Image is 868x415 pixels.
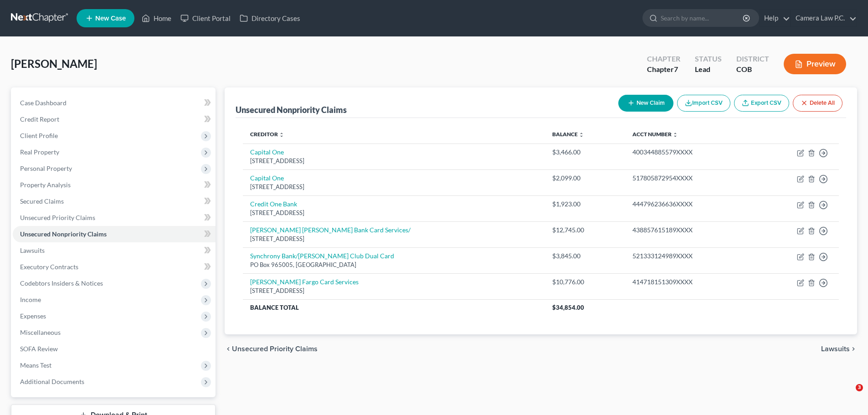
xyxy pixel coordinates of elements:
div: $1,923.00 [552,200,618,209]
div: 414718151309XXXX [632,277,747,287]
span: Additional Documents [20,378,84,385]
div: $3,845.00 [552,251,618,261]
a: Export CSV [734,95,789,112]
i: unfold_more [673,132,678,138]
div: Chapter [647,54,680,64]
a: Executory Contracts [13,259,216,275]
span: 7 [674,65,678,73]
span: Codebtors Insiders & Notices [20,279,103,287]
div: [STREET_ADDRESS] [250,183,538,191]
span: Credit Report [20,115,59,123]
a: Client Portal [176,10,235,26]
span: Case Dashboard [20,99,67,107]
button: Delete All [793,95,842,112]
a: Home [137,10,176,26]
span: Unsecured Priority Claims [20,214,95,221]
span: Secured Claims [20,197,64,205]
a: Unsecured Priority Claims [13,210,216,226]
div: Lead [695,64,722,75]
span: Means Test [20,361,51,369]
span: Property Analysis [20,181,71,189]
a: Credit Report [13,111,216,128]
div: [STREET_ADDRESS] [250,157,538,165]
span: Executory Contracts [20,263,78,271]
span: [PERSON_NAME] [11,57,97,70]
span: 3 [856,384,863,391]
a: Acct Number unfold_more [632,131,678,138]
button: Lawsuits chevron_right [821,345,857,353]
a: [PERSON_NAME] Fargo Card Services [250,278,359,286]
a: Property Analysis [13,177,216,193]
span: New Case [95,15,126,22]
a: Case Dashboard [13,95,216,111]
a: Capital One [250,148,284,156]
div: 517805872954XXXX [632,174,747,183]
th: Balance Total [243,299,545,316]
button: New Claim [618,95,673,112]
div: PO Box 965005, [GEOGRAPHIC_DATA] [250,261,538,269]
a: Balance unfold_more [552,131,584,138]
div: [STREET_ADDRESS] [250,287,538,295]
a: [PERSON_NAME] [PERSON_NAME] Bank Card Services/ [250,226,411,234]
div: 521333124989XXXX [632,251,747,261]
a: Unsecured Nonpriority Claims [13,226,216,242]
span: Unsecured Priority Claims [232,345,318,353]
span: Unsecured Nonpriority Claims [20,230,107,238]
button: Import CSV [677,95,730,112]
div: [STREET_ADDRESS] [250,209,538,217]
div: 444796236636XXXX [632,200,747,209]
span: Miscellaneous [20,328,61,336]
span: Personal Property [20,164,72,172]
span: $34,854.00 [552,304,584,311]
a: Directory Cases [235,10,305,26]
span: SOFA Review [20,345,58,353]
span: Expenses [20,312,46,320]
input: Search by name... [661,10,744,26]
div: $12,745.00 [552,225,618,235]
div: 438857615189XXXX [632,225,747,235]
span: Client Profile [20,132,58,139]
a: Creditor unfold_more [250,131,284,138]
div: [STREET_ADDRESS] [250,235,538,243]
a: Synchrony Bank/[PERSON_NAME] Club Dual Card [250,252,394,260]
button: Preview [784,54,846,74]
div: $3,466.00 [552,148,618,157]
div: Chapter [647,64,680,75]
span: Income [20,296,41,303]
iframe: Intercom live chat [837,384,859,406]
i: unfold_more [279,132,284,138]
i: chevron_right [850,345,857,353]
a: SOFA Review [13,341,216,357]
button: chevron_left Unsecured Priority Claims [225,345,318,353]
div: COB [736,64,769,75]
span: Lawsuits [821,345,850,353]
div: 400344885579XXXX [632,148,747,157]
div: $10,776.00 [552,277,618,287]
i: unfold_more [579,132,584,138]
a: Lawsuits [13,242,216,259]
a: Camera Law P.C. [791,10,857,26]
a: Credit One Bank [250,200,297,208]
a: Capital One [250,174,284,182]
i: chevron_left [225,345,232,353]
div: Status [695,54,722,64]
div: District [736,54,769,64]
div: $2,099.00 [552,174,618,183]
span: Real Property [20,148,59,156]
span: Lawsuits [20,246,45,254]
a: Secured Claims [13,193,216,210]
div: Unsecured Nonpriority Claims [236,104,347,115]
a: Help [760,10,790,26]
